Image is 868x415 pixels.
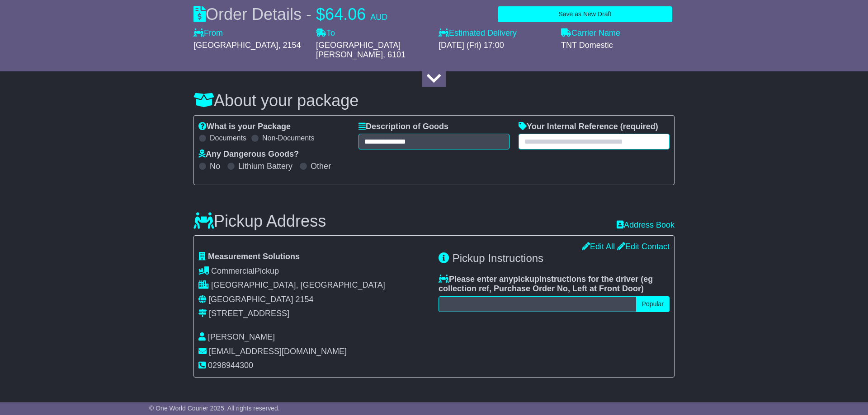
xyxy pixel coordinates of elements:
[193,212,326,230] h3: Pickup Address
[208,332,275,341] span: [PERSON_NAME]
[209,347,347,356] span: [EMAIL_ADDRESS][DOMAIN_NAME]
[208,295,293,304] span: [GEOGRAPHIC_DATA]
[636,296,670,312] button: Popular
[193,92,675,110] h3: About your package
[208,252,300,261] span: Measurement Solutions
[325,5,366,23] span: 64.06
[359,122,448,132] label: Description of Goods
[295,295,313,304] span: 2154
[262,134,315,142] label: Non-Documents
[439,28,552,38] label: Estimated Delivery
[316,5,325,23] span: $
[210,134,246,142] label: Documents
[439,275,653,294] span: eg collection ref, Purchase Order No, Left at Front Door
[498,6,672,22] button: Save as New Draft
[238,162,292,172] label: Lithium Battery
[193,41,278,50] span: [GEOGRAPHIC_DATA]
[439,275,670,294] label: Please enter any instructions for the driver ( )
[311,162,331,172] label: Other
[198,149,299,159] label: Any Dangerous Goods?
[582,242,615,251] a: Edit All
[513,275,539,284] span: pickup
[210,162,220,172] label: No
[278,41,301,50] span: , 2154
[561,41,675,51] div: TNT Domestic
[617,242,670,251] a: Edit Contact
[209,309,289,319] div: [STREET_ADDRESS]
[316,41,401,60] span: [GEOGRAPHIC_DATA][PERSON_NAME]
[370,13,387,22] span: AUD
[383,50,406,59] span: , 6101
[193,28,223,38] label: From
[198,122,291,132] label: What is your Package
[193,5,387,24] div: Order Details -
[453,252,543,264] span: Pickup Instructions
[211,266,255,275] span: Commercial
[561,28,620,38] label: Carrier Name
[211,280,385,289] span: [GEOGRAPHIC_DATA], [GEOGRAPHIC_DATA]
[519,122,658,132] label: Your Internal Reference (required)
[149,405,280,412] span: © One World Courier 2025. All rights reserved.
[617,220,675,230] a: Address Book
[316,28,335,38] label: To
[198,266,429,276] div: Pickup
[439,41,552,51] div: [DATE] (Fri) 17:00
[208,361,253,370] span: 0298944300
